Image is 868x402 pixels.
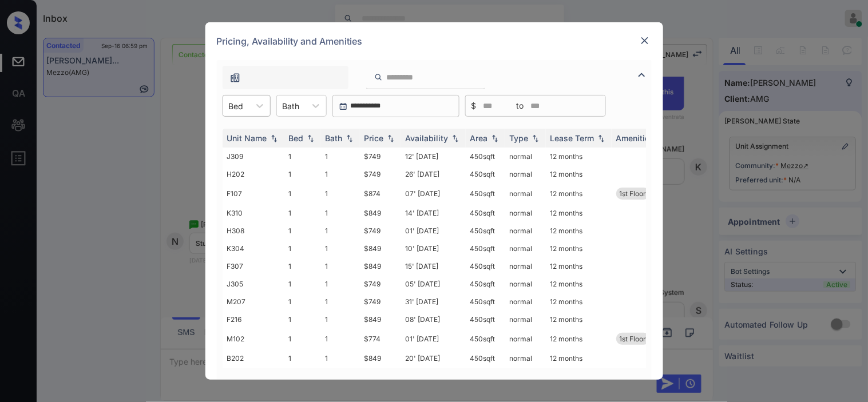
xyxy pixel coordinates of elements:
td: normal [505,222,546,240]
td: 31' [DATE] [401,293,466,311]
td: normal [505,204,546,222]
img: sorting [530,134,541,142]
td: 15' [DATE] [401,257,466,275]
td: normal [505,311,546,328]
td: 12 months [546,257,612,275]
td: 01' [DATE] [401,222,466,240]
div: Bath [326,133,343,143]
td: F307 [223,257,284,275]
td: 450 sqft [466,328,505,349]
td: 1 [321,257,360,275]
td: 1 [321,165,360,183]
td: 08' [DATE] [401,311,466,328]
td: 1 [321,328,360,349]
td: 450 sqft [466,367,505,385]
td: 450 sqft [466,148,505,165]
td: $749 [360,148,401,165]
td: 1 [284,240,321,257]
span: 1st Floor [620,335,647,343]
div: Bed [289,133,304,143]
td: 1 [321,275,360,293]
img: sorting [450,134,461,142]
td: normal [505,275,546,293]
td: normal [505,367,546,385]
td: B202 [223,349,284,367]
td: $749 [360,293,401,311]
td: 1 [284,311,321,328]
td: M102 [223,328,284,349]
td: 1 [321,148,360,165]
div: Area [470,133,488,143]
td: M204 [223,367,284,385]
td: 450 sqft [466,240,505,257]
td: 01' [DATE] [401,328,466,349]
img: icon-zuma [229,72,241,83]
td: 450 sqft [466,204,505,222]
td: 26' [DATE] [401,165,466,183]
td: $749 [360,367,401,385]
td: 12 months [546,204,612,222]
td: 1 [321,183,360,204]
td: 10' [DATE] [401,240,466,257]
td: 1 [284,328,321,349]
td: normal [505,148,546,165]
td: 07' [DATE] [401,183,466,204]
td: 1 [284,293,321,311]
td: 450 sqft [466,183,505,204]
td: 12 months [546,183,612,204]
td: 12 months [546,222,612,240]
td: J309 [223,148,284,165]
td: 01' [DATE] [401,367,466,385]
td: 1 [321,204,360,222]
td: 1 [284,148,321,165]
img: sorting [305,134,316,142]
div: Lease Term [550,133,594,143]
div: Type [510,133,529,143]
span: to [517,99,524,112]
td: $874 [360,183,401,204]
td: 12' [DATE] [401,148,466,165]
td: 12 months [546,275,612,293]
td: H202 [223,165,284,183]
td: 1 [321,367,360,385]
td: 12 months [546,367,612,385]
td: H308 [223,222,284,240]
td: 450 sqft [466,165,505,183]
td: $849 [360,240,401,257]
td: 1 [321,311,360,328]
img: close [639,35,651,46]
td: 20' [DATE] [401,349,466,367]
td: K310 [223,204,284,222]
td: $749 [360,275,401,293]
td: normal [505,349,546,367]
td: F216 [223,311,284,328]
td: 1 [284,222,321,240]
div: Unit Name [227,133,267,143]
img: sorting [268,134,280,142]
td: normal [505,328,546,349]
img: icon-zuma [635,68,649,82]
span: 1st Floor [620,189,647,198]
td: $749 [360,222,401,240]
div: Pricing, Availability and Amenities [205,22,663,60]
td: normal [505,293,546,311]
td: 12 months [546,349,612,367]
td: $849 [360,311,401,328]
img: icon-zuma [374,72,383,82]
td: 14' [DATE] [401,204,466,222]
td: M207 [223,293,284,311]
td: normal [505,240,546,257]
td: 1 [284,183,321,204]
div: Price [364,133,384,143]
td: 12 months [546,311,612,328]
td: $849 [360,204,401,222]
td: 1 [284,367,321,385]
img: sorting [596,134,607,142]
img: sorting [489,134,501,142]
td: normal [505,257,546,275]
td: 12 months [546,148,612,165]
td: 1 [284,165,321,183]
td: 12 months [546,240,612,257]
td: $749 [360,165,401,183]
td: $774 [360,328,401,349]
